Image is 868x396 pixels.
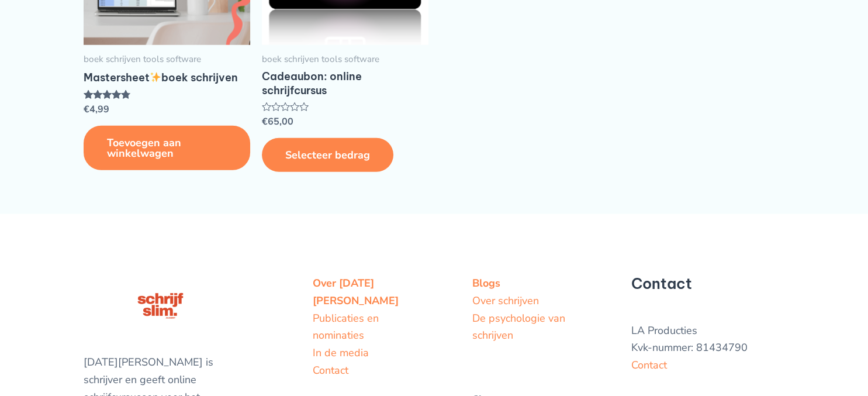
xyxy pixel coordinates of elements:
[262,138,393,172] a: Selecteer opties voor “Cadeaubon: online schrijfcursus”
[84,54,250,66] span: boek schrijven tools software
[262,70,428,102] a: Cadeaubon: online schrijfcursus
[313,276,399,308] a: Over [DATE][PERSON_NAME]
[631,275,785,374] aside: Footer Widget 3
[313,346,369,360] a: In de media
[84,126,250,170] a: Toevoegen aan winkelwagen: “Mastersheet ✨ boek schrijven“
[84,71,250,89] a: Mastersheet✨boek schrijven
[313,363,348,377] a: Contact
[472,276,500,290] a: Blogs
[631,322,785,374] p: LA Producties Kvk-nummer: 81434790
[262,54,428,66] span: boek schrijven tools software
[472,311,565,343] a: De psychologie van schrijven
[262,115,268,128] span: €
[150,72,161,82] img: ✨
[631,358,667,372] a: Contact
[84,103,89,116] span: €
[313,311,379,343] a: Publicaties en nominaties
[84,71,250,84] h2: Mastersheet boek schrijven
[472,294,539,308] a: Over schrijven
[631,275,785,292] h5: Contact
[129,275,191,337] img: schrijfcursus schrijfslim academy
[84,103,109,116] bdi: 4,99
[262,115,293,128] bdi: 65,00
[262,70,428,97] h2: Cadeaubon: online schrijfcursus
[84,90,129,130] span: Gewaardeerd uit 5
